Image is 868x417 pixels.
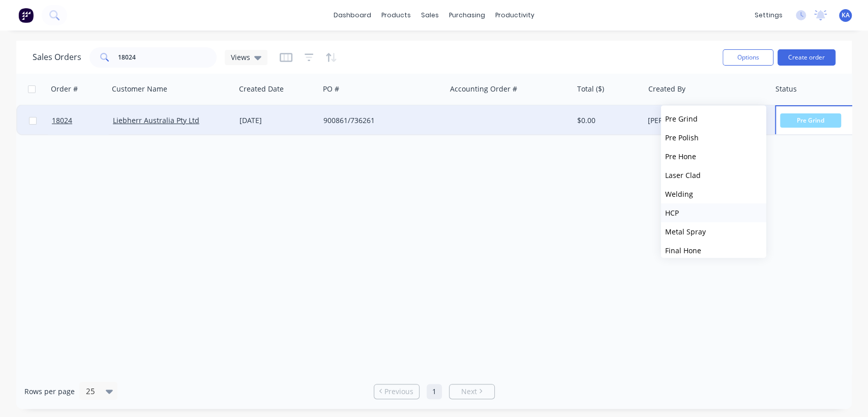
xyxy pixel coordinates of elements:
[661,109,766,128] button: Pre Grind
[661,166,766,185] button: Laser Clad
[328,8,376,23] a: dashboard
[18,8,34,23] img: Factory
[665,227,706,236] span: Metal Spray
[661,147,766,166] button: Pre Hone
[750,8,788,23] div: settings
[24,386,75,397] span: Rows per page
[240,115,315,126] div: [DATE]
[665,208,679,218] span: HCP
[577,84,604,94] div: Total ($)
[661,128,766,147] button: Pre Polish
[661,241,766,260] button: Final Hone
[842,11,850,20] span: KA
[118,47,217,68] input: Search...
[231,52,250,63] span: Views
[450,386,494,397] a: Next page
[52,115,72,126] span: 18024
[490,8,540,23] div: productivity
[370,384,499,399] ul: Pagination
[665,133,699,142] span: Pre Polish
[661,203,766,222] button: HCP
[775,84,797,94] div: Status
[427,384,442,399] a: Page 1 is your current page
[780,113,841,127] span: Pre Grind
[33,52,81,62] h1: Sales Orders
[461,386,477,397] span: Next
[665,152,696,161] span: Pre Hone
[323,115,436,126] div: 900861/736261
[665,170,701,180] span: Laser Clad
[723,49,773,66] button: Options
[239,84,284,94] div: Created Date
[323,84,339,94] div: PO #
[665,246,701,255] span: Final Hone
[777,49,835,66] button: Create order
[51,84,78,94] div: Order #
[665,114,698,124] span: Pre Grind
[661,185,766,203] button: Welding
[416,8,444,23] div: sales
[577,115,637,126] div: $0.00
[112,84,167,94] div: Customer Name
[384,386,413,397] span: Previous
[444,8,490,23] div: purchasing
[648,84,685,94] div: Created By
[113,115,199,125] a: Liebherr Australia Pty Ltd
[450,84,517,94] div: Accounting Order #
[52,105,113,136] a: 18024
[376,8,416,23] div: products
[661,222,766,241] button: Metal Spray
[374,386,419,397] a: Previous page
[665,189,693,199] span: Welding
[648,115,761,126] div: [PERSON_NAME]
